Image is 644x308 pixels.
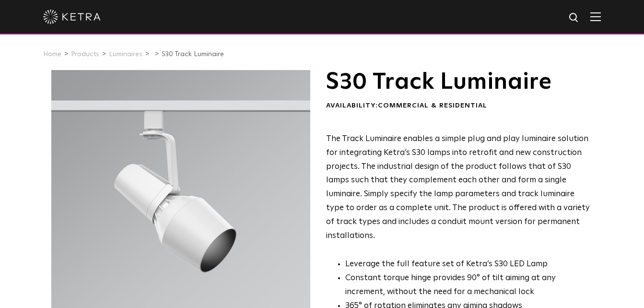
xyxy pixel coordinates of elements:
[590,12,601,21] img: Hamburger%20Nav.svg
[326,70,590,94] h1: S30 Track Luminaire
[568,12,580,24] img: search icon
[378,102,487,109] span: Commercial & Residential
[109,51,142,58] a: Luminaires
[345,272,590,299] li: Constant torque hinge provides 90° of tilt aiming at any increment, without the need for a mechan...
[326,135,590,240] span: The Track Luminaire enables a simple plug and play luminaire solution for integrating Ketra’s S30...
[345,258,590,272] li: Leverage the full feature set of Ketra’s S30 LED Lamp
[71,51,99,58] a: Products
[162,51,224,58] a: S30 Track Luminaire
[43,51,61,58] a: Home
[43,10,101,24] img: ketra-logo-2019-white
[326,101,590,111] div: Availability:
